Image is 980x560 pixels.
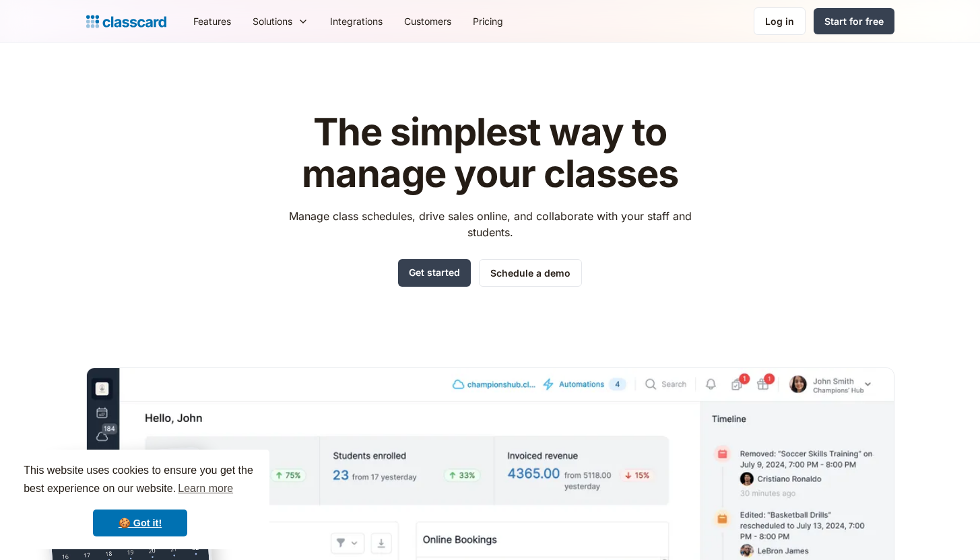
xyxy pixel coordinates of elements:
p: Manage class schedules, drive sales online, and collaborate with your staff and students. [276,208,704,240]
a: Customers [393,6,462,36]
a: home [86,12,166,31]
a: Get started [398,259,471,287]
a: Features [183,6,242,36]
a: Start for free [814,8,894,34]
div: Log in [765,14,794,28]
div: Solutions [242,6,319,36]
a: learn more about cookies [176,479,235,499]
a: Schedule a demo [479,259,582,287]
div: cookieconsent [11,450,269,549]
a: Integrations [319,6,393,36]
span: This website uses cookies to ensure you get the best experience on our website. [24,462,257,499]
a: dismiss cookie message [93,510,187,536]
h1: The simplest way to manage your classes [276,112,704,195]
a: Log in [754,7,806,35]
a: Pricing [462,6,514,36]
div: Start for free [824,14,884,28]
div: Solutions [253,14,292,28]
